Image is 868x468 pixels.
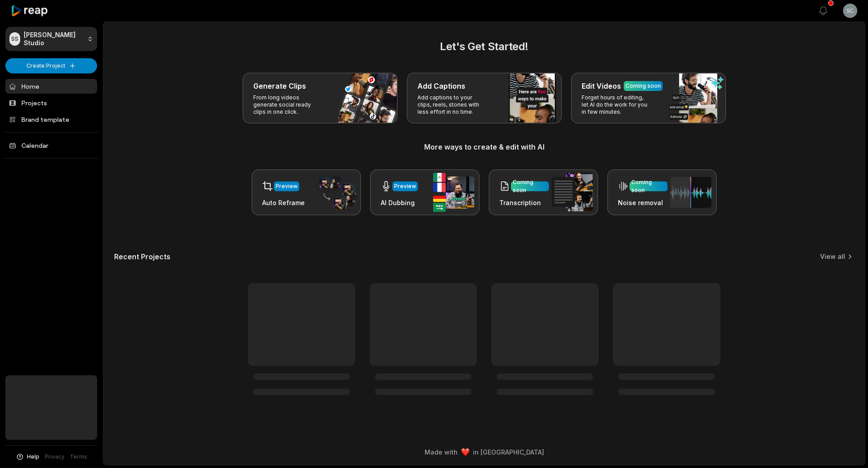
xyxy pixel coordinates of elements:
img: transcription.png [552,173,593,211]
div: Coming soon [631,178,666,194]
div: SS [9,32,20,46]
div: Coming soon [513,178,547,194]
h2: Let's Get Started! [114,39,854,55]
img: noise_removal.png [670,177,711,208]
h2: Recent Projects [114,252,170,261]
h3: Noise removal [618,198,668,207]
button: Create Project [5,58,97,73]
h3: Transcription [499,198,549,207]
h3: Auto Reframe [262,198,305,207]
p: Forget hours of editing, let AI do the work for you in few minutes. [582,94,651,116]
button: Help [16,453,39,461]
div: Preview [276,182,298,190]
p: Add captions to your clips, reels, stories with less effort in no time. [417,94,487,116]
span: Help [27,453,39,461]
h3: More ways to create & edit with AI [114,142,854,152]
a: Terms [70,453,87,461]
p: [PERSON_NAME] Studio [24,31,84,47]
a: Projects [5,95,97,110]
p: From long videos generate social ready clips in one click. [253,94,323,116]
a: Privacy [45,453,64,461]
h3: AI Dubbing [381,198,418,207]
h3: Edit Videos [582,81,621,91]
div: Coming soon [625,82,661,90]
a: Calendar [5,138,97,153]
a: Home [5,79,97,94]
img: auto_reframe.png [315,175,356,210]
img: ai_dubbing.png [433,173,474,212]
h3: Add Captions [417,81,465,91]
a: Brand template [5,112,97,127]
h3: Generate Clips [253,81,306,91]
a: View all [820,252,845,261]
img: heart emoji [461,448,469,456]
div: Preview [394,182,416,190]
div: Made with in [GEOGRAPHIC_DATA] [111,447,857,457]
